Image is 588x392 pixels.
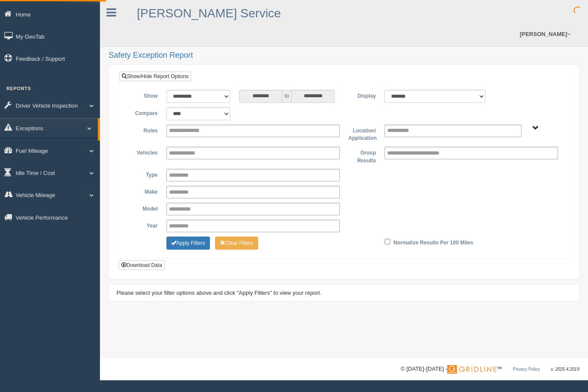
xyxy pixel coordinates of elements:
[126,90,162,100] label: Show
[282,90,291,103] span: to
[126,169,162,179] label: Type
[119,260,165,270] button: Download Data
[166,237,210,250] button: Change Filter Options
[344,147,381,165] label: Group Results
[126,220,162,230] label: Year
[393,237,473,247] label: Normalize Results Per 100 Miles
[513,367,540,372] a: Privacy Policy
[447,365,496,374] img: Gridline
[16,140,98,156] a: Critical Engine Events
[126,125,162,135] label: Rules
[116,290,322,296] span: Please select your filter options above and click "Apply Filters" to view your report.
[215,237,258,250] button: Change Filter Options
[126,203,162,213] label: Model
[126,186,162,196] label: Make
[137,7,281,20] a: [PERSON_NAME] Service
[344,125,381,142] label: Location/ Application
[126,147,162,157] label: Vehicles
[126,107,162,118] label: Compare
[551,367,579,372] span: v. 2025.4.2019
[401,365,579,374] div: © [DATE]-[DATE] - ™
[344,90,381,100] label: Display
[515,22,575,46] a: [PERSON_NAME]
[119,72,191,81] a: Show/Hide Report Options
